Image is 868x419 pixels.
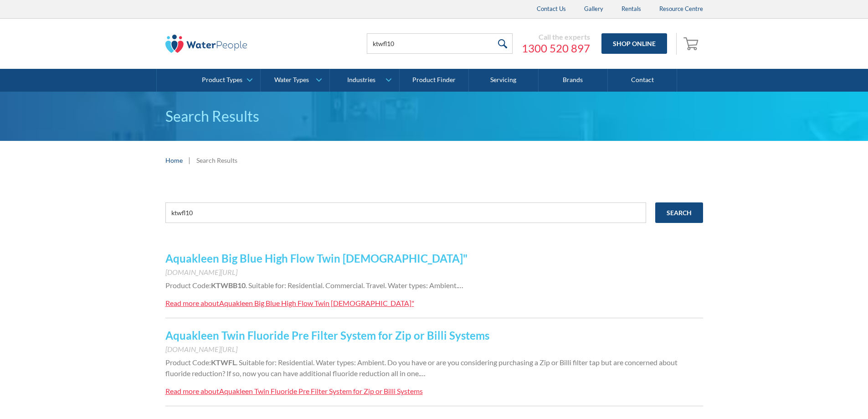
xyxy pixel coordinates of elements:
[219,299,414,307] div: Aquakleen Big Blue High Flow Twin [DEMOGRAPHIC_DATA]"
[367,33,513,54] input: Search products
[165,387,219,395] div: Read more about
[165,252,467,265] a: Aquakleen Big Blue High Flow Twin [DEMOGRAPHIC_DATA]"
[165,344,703,355] div: [DOMAIN_NAME][URL]
[165,202,646,223] input: e.g. chilled water cooler
[165,329,489,342] a: Aquakleen Twin Fluoride Pre Filter System for Zip or Billi Systems
[165,358,211,367] span: Product Code:
[601,33,667,54] a: Shop Online
[330,69,399,92] a: Industries
[246,281,458,290] span: . Suitable for: Residential. Commercial. Travel. Water types: Ambient.
[261,69,329,92] a: Water Types
[274,76,309,84] div: Water Types
[191,69,260,92] a: Product Types
[219,387,423,395] div: Aquakleen Twin Fluoride Pre Filter System for Zip or Billi Systems
[522,41,590,55] a: 1300 520 897
[211,281,246,290] strong: KTWBB10
[165,298,414,309] a: Read more aboutAquakleen Big Blue High Flow Twin [DEMOGRAPHIC_DATA]"
[196,155,237,165] div: Search Results
[165,281,211,290] span: Product Code:
[683,36,701,51] img: shopping cart
[165,35,247,53] img: The Water People
[608,69,677,92] a: Contact
[165,267,703,278] div: [DOMAIN_NAME][URL]
[202,76,242,84] div: Product Types
[469,69,538,92] a: Servicing
[420,369,426,378] span: …
[165,299,219,307] div: Read more about
[165,105,703,127] h1: Search Results
[539,69,608,92] a: Brands
[400,69,469,92] a: Product Finder
[458,281,463,290] span: …
[655,202,703,223] input: Search
[211,358,236,367] strong: KTWFL
[347,76,375,84] div: Industries
[681,33,703,55] a: Open cart
[165,386,423,397] a: Read more aboutAquakleen Twin Fluoride Pre Filter System for Zip or Billi Systems
[187,155,192,166] div: |
[165,155,183,165] a: Home
[522,32,590,41] div: Call the experts
[165,358,678,378] span: . Suitable for: Residential. Water types: Ambient. Do you have or are you considering purchasing ...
